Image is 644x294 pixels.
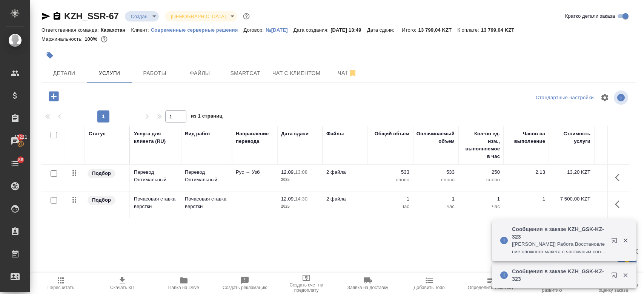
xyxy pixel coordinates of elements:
div: Стоимость услуги [553,130,590,145]
span: Скачать КП [110,285,134,290]
span: Файлы [182,69,218,78]
button: Добавить тэг [41,47,58,64]
p: Почасовая ставка верстки [185,195,228,210]
div: Вид работ [185,130,211,138]
p: 12.09, [281,196,295,202]
p: Подбор [92,170,111,177]
span: Создать счет на предоплату [280,282,333,293]
span: Чат с клиентом [272,69,320,78]
p: слово [417,176,455,184]
button: Показать кнопки [610,168,629,187]
span: Создать рекламацию [223,285,267,290]
p: 533 [372,168,409,176]
div: Часов на выполнение [507,130,545,145]
p: 250 [462,168,500,176]
p: Современные серверные решения [151,27,244,33]
p: 13 799,04 KZT [418,27,458,33]
button: Скачать КП [92,273,153,294]
span: Папка на Drive [168,285,199,290]
div: Дата сдачи [281,130,309,138]
p: 13 799,04 KZT [481,27,520,33]
span: Добавить Todo [413,285,444,290]
p: Перевод Оптимальный [185,168,228,184]
p: 1 [462,195,500,203]
span: Заявка на доставку [347,285,388,290]
td: 1 [504,191,549,218]
button: Создать счет на предоплату [276,273,337,294]
p: №[DATE] [266,27,294,33]
span: Кратко детали заказа [565,12,615,20]
div: Статус [89,130,106,138]
p: слово [372,176,409,184]
span: Определить тематику [468,285,513,290]
button: Скопировать ссылку [52,12,61,21]
button: Открыть в новой вкладке [607,233,625,251]
p: 7 500,00 KZT [553,195,590,203]
span: 17221 [10,133,32,141]
p: 12.09, [281,169,295,175]
p: 2025 [281,203,319,210]
p: Дата сдачи: [367,27,396,33]
p: 2 файла [326,195,364,203]
span: Настроить таблицу [596,89,614,107]
p: 100% [85,36,99,42]
p: Дата создания: [294,27,330,33]
button: Создан [129,13,150,20]
p: Рус → Узб [236,168,274,176]
p: Почасовая ставка верстки [134,195,177,210]
p: Итого: [402,27,418,33]
p: 1 [417,195,455,203]
div: Создан [165,11,237,21]
button: Создать рекламацию [214,273,276,294]
button: [DEMOGRAPHIC_DATA] [169,13,228,20]
div: Кол-во ед. изм., выполняемое в час [462,130,500,160]
a: №[DATE] [266,26,294,33]
button: Добавить услугу [43,89,64,104]
p: 14:30 [295,196,307,202]
p: 0 % [598,168,636,176]
div: Скидка / наценка [598,130,636,145]
p: Ответственная команда: [41,27,101,33]
p: 2 файла [326,168,364,176]
a: 17221 [2,132,28,150]
p: Договор: [243,27,266,33]
span: Услуги [91,69,128,78]
p: 533 [417,168,455,176]
div: Услуга для клиента (RU) [134,130,177,145]
button: Закрыть [618,272,633,279]
p: 13:08 [295,169,307,175]
p: [[PERSON_NAME]] Работа Восстановление сложного макета с частичным соответствием оформлению оригин... [512,240,606,256]
p: [DATE] 13:49 [330,27,367,33]
button: Открыть в новой вкладке [607,268,625,286]
span: Smartcat [227,69,263,78]
span: Посмотреть информацию [614,90,630,105]
a: 86 [2,154,28,173]
button: Определить тематику [460,273,521,294]
p: 0 % [598,195,636,203]
button: Добавить Todo [398,273,460,294]
p: час [462,203,500,210]
div: Создан [125,11,159,21]
p: Подбор [92,196,111,204]
p: Клиент: [131,27,151,33]
p: слово [462,176,500,184]
span: Пересчитать [48,285,74,290]
svg: Отписаться [348,69,357,78]
div: Оплачиваемый объем [417,130,455,145]
span: Работы [137,69,173,78]
p: Перевод Оптимальный [134,168,177,184]
div: Направление перевода [236,130,274,145]
div: Файлы [326,130,344,138]
span: Чат [329,68,366,78]
p: Казахстан [101,27,131,33]
div: split button [534,92,596,104]
p: К оплате: [457,27,481,33]
span: Детали [46,69,82,78]
a: Современные серверные решения [151,26,244,33]
p: час [372,203,409,210]
p: 2025 [281,176,319,184]
button: Заявка на доставку [337,273,399,294]
button: 0.00 KZT; [99,34,109,44]
p: Сообщения в заказе KZH_GSK-KZ-323 [512,225,606,240]
button: Папка на Drive [153,273,214,294]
